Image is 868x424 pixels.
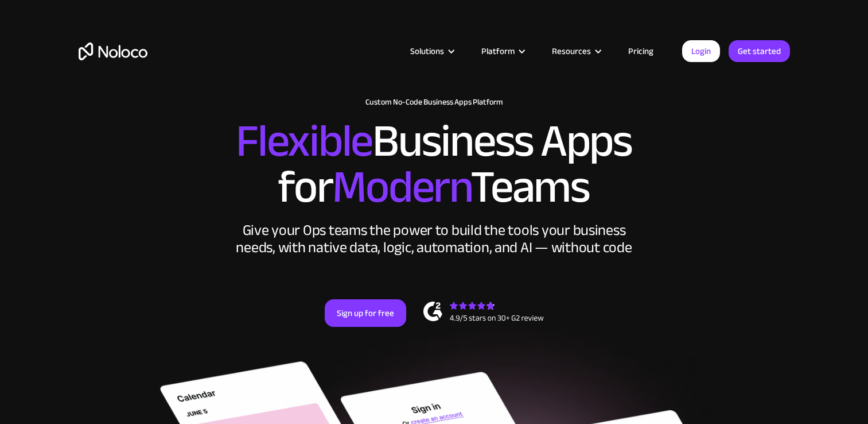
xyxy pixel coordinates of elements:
[233,222,635,256] div: Give your Ops teams the power to build the tools your business needs, with native data, logic, au...
[614,44,668,59] a: Pricing
[325,299,406,327] a: Sign up for free
[682,40,720,62] a: Login
[467,44,538,59] div: Platform
[332,144,470,230] span: Modern
[410,44,444,59] div: Solutions
[729,40,790,62] a: Get started
[552,44,591,59] div: Resources
[79,43,147,60] a: home
[79,118,790,210] h2: Business Apps for Teams
[396,44,467,59] div: Solutions
[481,44,515,59] div: Platform
[538,44,614,59] div: Resources
[236,98,372,184] span: Flexible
